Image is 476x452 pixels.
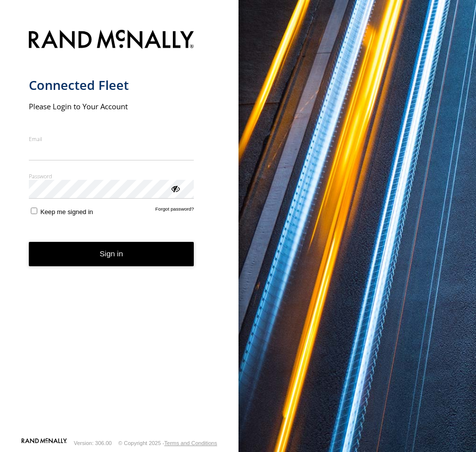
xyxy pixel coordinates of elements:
[164,440,217,446] a: Terms and Conditions
[170,183,180,193] div: ViewPassword
[29,24,210,437] form: main
[40,208,93,216] span: Keep me signed in
[29,28,194,53] img: Rand McNally
[74,440,112,446] div: Version: 306.00
[29,242,194,266] button: Sign in
[21,438,67,448] a: Visit our Website
[29,172,194,180] label: Password
[156,206,194,216] a: Forgot password?
[29,101,194,111] h2: Please Login to Your Account
[29,77,194,93] h1: Connected Fleet
[118,440,217,446] div: © Copyright 2025 -
[29,135,194,143] label: Email
[31,208,37,214] input: Keep me signed in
